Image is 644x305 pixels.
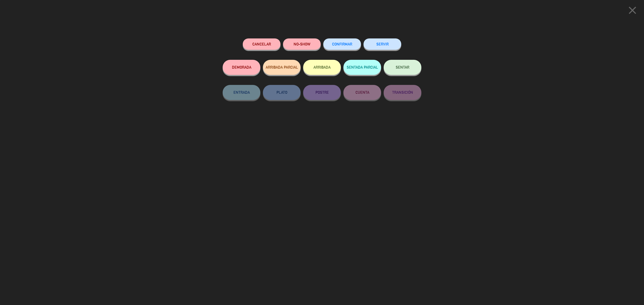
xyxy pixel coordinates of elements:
[343,60,381,75] button: SENTADA PARCIAL
[243,38,280,50] button: Cancelar
[626,4,639,17] i: close
[343,85,381,100] button: CUENTA
[332,42,352,46] span: CONFIRMAR
[396,65,409,69] span: SENTAR
[303,85,341,100] button: POSTRE
[323,38,361,50] button: CONFIRMAR
[263,60,301,75] button: ARRIBADA PARCIAL
[384,85,421,100] button: TRANSICIÓN
[625,4,640,19] button: close
[263,85,301,100] button: PLATO
[364,38,401,50] button: SERVIR
[384,60,421,75] button: SENTAR
[223,85,260,100] button: ENTRADA
[223,60,260,75] button: DEMORADA
[303,60,341,75] button: ARRIBADA
[266,65,298,69] span: ARRIBADA PARCIAL
[283,38,321,50] button: NO-SHOW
